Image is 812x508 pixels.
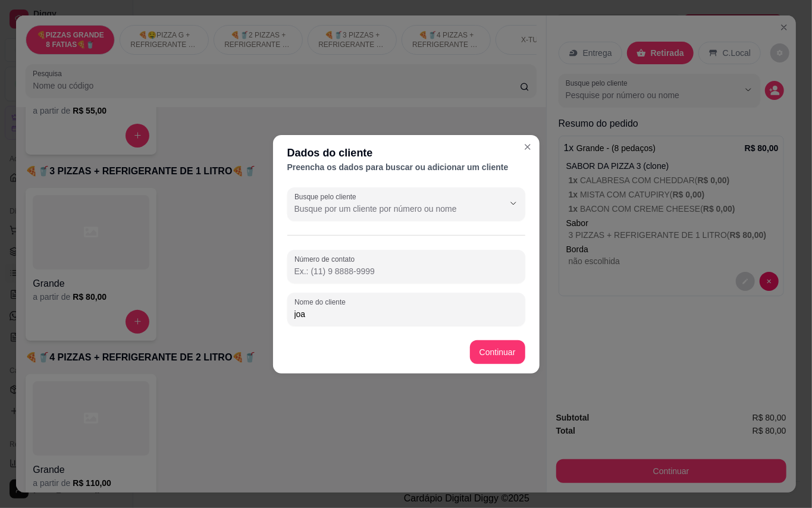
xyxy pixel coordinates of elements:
[294,254,359,264] label: Número de contato
[287,145,525,161] div: Dados do cliente
[294,308,518,320] input: Nome do cliente
[294,297,350,307] label: Nome do cliente
[294,192,360,202] label: Busque pelo cliente
[287,161,525,173] div: Preencha os dados para buscar ou adicionar um cliente
[294,203,485,215] input: Busque pelo cliente
[518,137,537,156] button: Close
[504,194,523,213] button: Show suggestions
[470,340,525,364] button: Continuar
[294,265,518,277] input: Número de contato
